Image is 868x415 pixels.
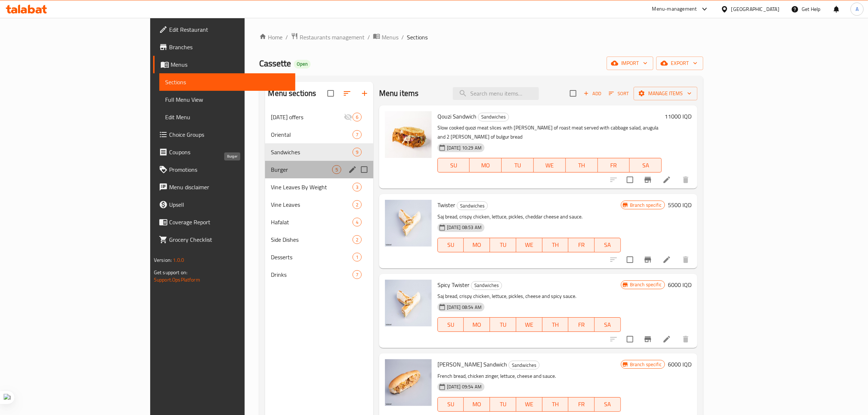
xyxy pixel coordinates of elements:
[154,255,172,265] span: Version:
[622,252,638,267] span: Select to update
[353,201,361,208] span: 2
[265,108,373,126] div: [DATE] offers6
[662,59,697,68] span: export
[169,165,289,174] span: Promotions
[490,317,516,332] button: TU
[385,359,432,406] img: Tarab Zinger Sandwich
[367,33,370,42] li: /
[379,88,419,99] h2: Menu items
[437,397,464,412] button: SU
[169,130,289,139] span: Choice Groups
[534,158,566,172] button: WE
[353,236,361,243] span: 2
[265,196,373,213] div: Vine Leaves2
[353,270,362,279] div: items
[509,361,539,369] span: Sandwiches
[677,251,694,268] button: delete
[545,240,566,250] span: TH
[271,270,352,279] span: Drinks
[382,33,398,42] span: Menus
[652,5,697,13] div: Menu-management
[171,60,289,69] span: Menus
[159,73,295,91] a: Sections
[353,149,361,156] span: 9
[856,5,859,13] span: A
[565,86,581,101] span: Select section
[159,91,295,108] a: Full Menu View
[265,248,373,266] div: Desserts1
[353,131,361,138] span: 7
[271,183,352,191] span: Vine Leaves By Weight
[153,231,295,248] a: Grocery Checklist
[467,240,487,250] span: MO
[677,330,694,348] button: delete
[566,158,598,172] button: TH
[407,33,428,42] span: Sections
[639,89,692,98] span: Manage items
[457,202,487,210] span: Sandwiches
[153,178,295,196] a: Menu disclaimer
[493,399,513,410] span: TU
[353,218,362,226] div: items
[153,143,295,161] a: Coupons
[627,361,665,368] span: Branch specific
[332,166,341,173] span: 5
[604,88,634,99] span: Sort items
[441,399,461,410] span: SU
[169,200,289,209] span: Upsell
[271,130,352,139] div: Oriental
[516,238,542,252] button: WE
[165,78,289,86] span: Sections
[464,238,490,252] button: MO
[609,89,629,98] span: Sort
[353,183,362,191] div: items
[437,158,470,172] button: SU
[153,56,295,73] a: Menus
[662,175,671,184] a: Edit menu item
[356,85,373,102] button: Add section
[630,158,662,172] button: SA
[437,279,470,290] span: Spicy Twister
[271,200,352,209] span: Vine Leaves
[154,275,200,284] a: Support.OpsPlatform
[153,196,295,213] a: Upsell
[271,235,352,244] div: Side Dishes
[169,43,289,51] span: Branches
[668,359,692,369] h6: 6000 IQD
[598,399,618,410] span: SA
[656,57,703,70] button: export
[568,397,595,412] button: FR
[545,319,566,330] span: TH
[453,87,539,100] input: search
[173,255,184,265] span: 1.0.0
[516,397,542,412] button: WE
[153,38,295,56] a: Branches
[471,281,502,290] span: Sandwiches
[294,60,311,69] div: Open
[437,123,662,141] p: Slow cooked quozi meat slices with [PERSON_NAME] of roast meat served with cabbage salad, arugula...
[153,126,295,143] a: Choice Groups
[568,317,595,332] button: FR
[271,165,332,174] span: Burger
[444,383,484,390] span: [DATE] 09:54 AM
[347,164,358,175] button: edit
[265,231,373,248] div: Side Dishes2
[265,178,373,196] div: Vine Leaves By Weight3
[490,397,516,412] button: TU
[169,183,289,191] span: Menu disclaimer
[353,148,362,156] div: items
[169,235,289,244] span: Grocery Checklist
[601,160,627,171] span: FR
[668,280,692,290] h6: 6000 IQD
[385,111,432,158] img: Qouzi Sandwich
[437,359,507,370] span: [PERSON_NAME] Sandwich
[291,32,365,42] a: Restaurants management
[159,108,295,126] a: Edit Menu
[639,330,657,348] button: Branch-specific-item
[537,160,563,171] span: WE
[441,319,461,330] span: SU
[607,88,631,99] button: Sort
